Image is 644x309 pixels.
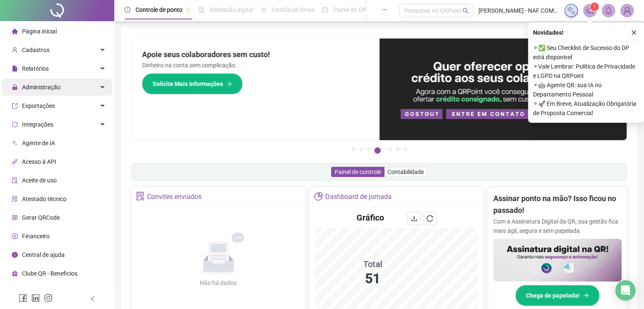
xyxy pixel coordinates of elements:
[374,147,381,154] button: 4
[426,215,433,222] span: reload
[333,6,366,13] span: Painel do DP
[533,28,564,37] span: Novidades !
[44,294,53,302] span: instagram
[12,121,18,127] span: sync
[314,192,323,201] span: pie-chart
[22,65,49,72] span: Relatórios
[135,6,182,13] span: Controle de ponto
[12,252,18,258] span: info-circle
[147,190,202,204] div: Convites enviados
[142,73,243,94] button: Solicite Mais Informações
[210,6,253,13] span: Admissão digital
[395,147,400,152] button: 6
[22,233,50,240] span: Financeiro
[493,193,622,217] h2: Assinar ponto na mão? Isso ficou no passado!
[322,7,328,13] span: dashboard
[12,177,18,183] span: audit
[586,7,594,14] span: notification
[22,28,57,35] span: Página inicial
[631,30,637,36] span: close
[12,84,18,90] span: lock
[261,7,267,13] span: sun
[136,192,145,201] span: solution
[567,6,576,15] img: sparkle-icon.fc2bf0ac1784a2077858766a79e2daf3.svg
[493,239,622,281] img: banner%2F02c71560-61a6-44d4-94b9-c8ab97240462.png
[12,66,18,72] span: file
[22,102,55,109] span: Exportações
[12,159,18,165] span: api
[615,280,636,301] div: Open Intercom Messenger
[12,233,18,239] span: dollar
[152,79,223,88] span: Solicite Mais Informações
[22,214,60,221] span: Gerar QRCode
[22,84,61,91] span: Administração
[90,296,96,302] span: left
[533,80,639,99] span: ⚬ 🤖 Agente QR: sua IA no Departamento Pessoal
[19,294,27,302] span: facebook
[31,294,40,302] span: linkedin
[462,8,469,14] span: search
[180,278,257,287] div: Não há dados
[605,7,612,14] span: bell
[590,3,599,11] sup: 1
[124,7,130,13] span: clock-circle
[515,285,600,306] button: Chega de papelada!
[493,217,622,235] p: Com a Assinatura Digital da QR, sua gestão fica mais ágil, segura e sem papelada.
[142,61,369,70] p: Dinheiro na conta sem complicação.
[334,168,381,175] span: Painel de controle
[387,168,424,175] span: Contabilidade
[142,49,369,61] h2: Apoie seus colaboradores sem custo!
[533,43,639,62] span: ⚬ ✅ Seu Checklist de Sucesso do DP está disponível
[403,147,407,152] button: 7
[12,47,18,53] span: user-add
[199,7,205,13] span: file-done
[12,28,18,34] span: home
[593,4,596,10] span: 1
[533,99,639,118] span: ⚬ 🚀 Em Breve, Atualização Obrigatória de Proposta Comercial
[22,140,55,146] span: Agente de IA
[272,6,315,13] span: Gestão de férias
[621,4,633,17] img: 74275
[22,158,56,165] span: Acesso à API
[226,81,232,87] span: arrow-right
[22,270,77,277] span: Clube QR - Beneficios
[12,103,18,109] span: export
[186,8,191,13] span: pushpin
[12,215,18,221] span: qrcode
[359,147,363,152] button: 2
[526,291,580,300] span: Chega de papelada!
[357,212,384,223] h4: Gráfico
[583,292,589,298] span: arrow-right
[22,121,53,128] span: Integrações
[367,147,371,152] button: 3
[388,147,392,152] button: 5
[22,196,66,202] span: Atestado técnico
[533,62,639,80] span: ⚬ Vale Lembrar: Política de Privacidade e LGPD na QRPoint
[381,7,387,13] span: ellipsis
[22,251,65,258] span: Central de ajuda
[22,177,57,184] span: Aceite de uso
[411,215,417,222] span: download
[325,190,392,204] div: Dashboard de jornada
[22,47,50,53] span: Cadastros
[12,270,18,276] span: gift
[478,6,559,15] span: [PERSON_NAME] - NAF COMERCIAL DE ALIMENTOS LTDA
[379,39,627,140] img: banner%2Fa8ee1423-cce5-4ffa-a127-5a2d429cc7d8.png
[12,196,18,202] span: solution
[351,147,356,152] button: 1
